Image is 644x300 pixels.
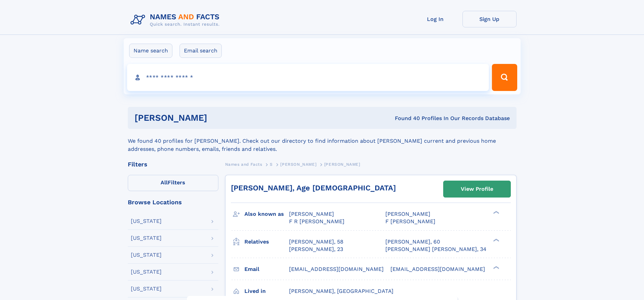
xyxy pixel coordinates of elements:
div: Browse Locations [128,199,218,205]
a: [PERSON_NAME], 60 [385,238,440,246]
label: Filters [128,175,218,191]
h3: Lived in [244,285,289,297]
label: Email search [180,44,222,58]
h3: Email [244,263,289,275]
span: [PERSON_NAME] [385,211,430,217]
div: ❯ [492,238,500,242]
a: [PERSON_NAME] [280,160,316,168]
span: [EMAIL_ADDRESS][DOMAIN_NAME] [289,266,384,272]
span: [PERSON_NAME] [324,162,360,167]
div: [US_STATE] [131,218,162,224]
a: View Profile [444,181,510,197]
a: S [270,160,273,168]
div: Found 40 Profiles In Our Records Database [301,115,510,122]
div: We found 40 profiles for [PERSON_NAME]. Check out our directory to find information about [PERSON... [128,129,517,153]
div: View Profile [461,181,493,197]
a: Names and Facts [225,160,262,168]
span: F [PERSON_NAME] [385,218,435,225]
span: S [270,162,273,167]
img: Logo Names and Facts [128,11,225,29]
a: [PERSON_NAME] [PERSON_NAME], 34 [385,246,486,253]
div: Filters [128,161,218,167]
span: [EMAIL_ADDRESS][DOMAIN_NAME] [390,266,485,272]
a: [PERSON_NAME], 58 [289,238,343,246]
h3: Also known as [244,208,289,220]
div: [US_STATE] [131,286,162,292]
label: Name search [129,44,172,58]
span: F R [PERSON_NAME] [289,218,344,225]
span: All [161,179,168,186]
h1: [PERSON_NAME] [135,114,301,122]
div: ❯ [492,210,500,215]
a: Log In [408,11,462,27]
span: [PERSON_NAME] [280,162,316,167]
a: [PERSON_NAME], 23 [289,246,343,253]
span: [PERSON_NAME], [GEOGRAPHIC_DATA] [289,288,393,294]
input: search input [127,64,489,91]
button: Search Button [492,64,517,91]
h3: Relatives [244,236,289,248]
div: ❯ [492,265,500,270]
a: Sign Up [462,11,517,27]
a: [PERSON_NAME], Age [DEMOGRAPHIC_DATA] [231,184,396,192]
div: [US_STATE] [131,235,162,241]
div: [US_STATE] [131,269,162,275]
div: [US_STATE] [131,252,162,258]
span: [PERSON_NAME] [289,211,334,217]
